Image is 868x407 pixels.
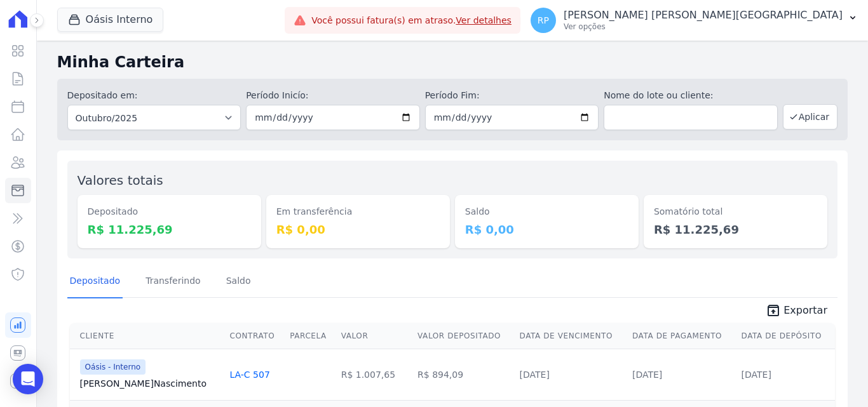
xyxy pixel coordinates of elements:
[564,22,843,32] p: Ver opções
[604,89,778,102] label: Nome do lote ou cliente:
[246,89,420,102] label: Período Inicío:
[766,303,781,318] i: unarchive
[70,323,225,349] th: Cliente
[67,90,138,100] label: Depositado em:
[412,349,514,400] td: R$ 894,09
[783,104,837,130] button: Aplicar
[654,205,817,218] dt: Somatório total
[57,51,848,74] h2: Minha Carteira
[276,221,440,238] dd: R$ 0,00
[67,265,123,298] a: Depositado
[564,9,843,22] p: [PERSON_NAME] [PERSON_NAME][GEOGRAPHIC_DATA]
[224,323,285,349] th: Contrato
[756,303,837,321] a: unarchive Exportar
[736,323,835,349] th: Data de Depósito
[13,364,43,394] div: Open Intercom Messenger
[143,265,203,298] a: Transferindo
[57,8,164,32] button: Oásis Interno
[520,3,868,38] button: RP [PERSON_NAME] [PERSON_NAME][GEOGRAPHIC_DATA] Ver opções
[88,205,251,218] dt: Depositado
[520,370,550,380] a: [DATE]
[224,265,254,298] a: Saldo
[654,221,817,238] dd: R$ 11.225,69
[336,323,412,349] th: Valor
[311,14,512,27] span: Você possui fatura(s) em atraso.
[80,359,146,375] span: Oásis - Interno
[425,89,599,102] label: Período Fim:
[78,173,163,188] label: Valores totais
[412,323,514,349] th: Valor Depositado
[742,370,771,380] a: [DATE]
[465,221,628,238] dd: R$ 0,00
[276,205,440,218] dt: Em transferência
[229,370,269,380] a: LA-C 507
[285,323,336,349] th: Parcela
[465,205,628,218] dt: Saldo
[538,16,549,25] span: RP
[627,323,736,349] th: Data de Pagamento
[783,303,827,318] span: Exportar
[515,323,627,349] th: Data de Vencimento
[80,377,220,390] a: [PERSON_NAME]Nascimento
[88,221,251,238] dd: R$ 11.225,69
[456,15,512,25] a: Ver detalhes
[632,370,662,380] a: [DATE]
[336,349,412,400] td: R$ 1.007,65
